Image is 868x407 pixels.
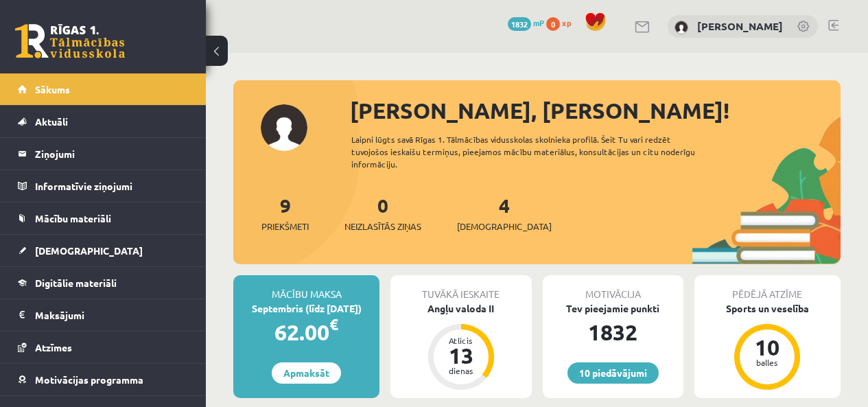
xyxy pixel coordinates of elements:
a: Mācību materiāli [18,202,189,234]
a: Sports un veselība 10 balles [694,301,841,392]
a: Apmaksāt [272,362,341,384]
div: Septembris (līdz [DATE]) [233,301,379,316]
a: 1832 mP [508,17,544,28]
div: [PERSON_NAME], [PERSON_NAME]! [350,94,841,127]
a: Angļu valoda II Atlicis 13 dienas [390,301,531,392]
legend: Ziņojumi [35,138,189,170]
span: xp [562,17,571,28]
a: Sākums [18,73,189,105]
div: Motivācija [543,275,683,301]
span: Neizlasītās ziņas [344,220,421,233]
span: Priekšmeti [261,220,309,233]
a: [PERSON_NAME] [697,19,783,33]
span: Aktuāli [35,115,68,128]
a: Motivācijas programma [18,364,189,395]
div: 13 [441,345,482,367]
span: 1832 [508,17,531,31]
span: 0 [546,17,560,31]
span: mP [533,17,544,28]
span: Sākums [35,83,70,95]
span: [DEMOGRAPHIC_DATA] [35,244,143,257]
div: Tev pieejamie punkti [543,301,683,316]
div: 10 [747,336,788,358]
a: 9Priekšmeti [261,193,309,233]
legend: Informatīvie ziņojumi [35,170,189,202]
a: 10 piedāvājumi [567,362,659,384]
a: [DEMOGRAPHIC_DATA] [18,235,189,266]
legend: Maksājumi [35,299,189,331]
a: 0 xp [546,17,578,28]
a: Rīgas 1. Tālmācības vidusskola [15,24,125,58]
a: Aktuāli [18,106,189,137]
a: 4[DEMOGRAPHIC_DATA] [457,193,552,233]
a: Ziņojumi [18,138,189,170]
img: Sebastians Putāns [675,21,688,34]
div: Atlicis [441,336,482,345]
div: Angļu valoda II [390,301,531,316]
a: 0Neizlasītās ziņas [344,193,421,233]
a: Digitālie materiāli [18,267,189,299]
div: Sports un veselība [694,301,841,316]
span: Motivācijas programma [35,373,143,386]
a: Atzīmes [18,332,189,363]
a: Informatīvie ziņojumi [18,170,189,202]
span: Mācību materiāli [35,212,111,224]
a: Maksājumi [18,299,189,331]
div: Pēdējā atzīme [694,275,841,301]
div: 1832 [543,316,683,349]
div: Mācību maksa [233,275,379,301]
span: € [329,314,338,334]
span: Atzīmes [35,341,72,353]
div: 62.00 [233,316,379,349]
span: Digitālie materiāli [35,277,117,289]
div: dienas [441,367,482,375]
div: balles [747,358,788,367]
span: [DEMOGRAPHIC_DATA] [457,220,552,233]
div: Tuvākā ieskaite [390,275,531,301]
div: Laipni lūgts savā Rīgas 1. Tālmācības vidusskolas skolnieka profilā. Šeit Tu vari redzēt tuvojošo... [351,133,716,170]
